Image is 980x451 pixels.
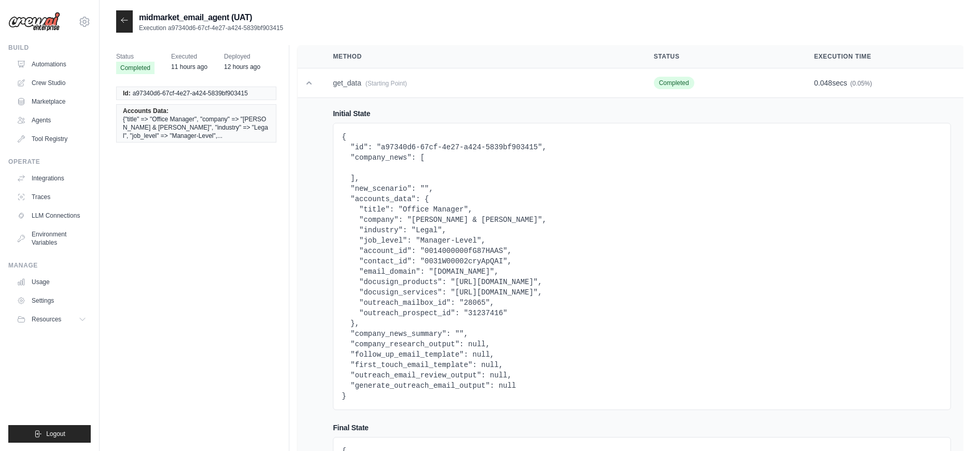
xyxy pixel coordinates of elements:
a: Environment Variables [12,226,91,251]
iframe: Chat Widget [928,401,980,451]
a: Settings [12,292,91,309]
button: Resources [12,311,91,328]
span: Logout [46,430,65,438]
th: Status [641,45,802,68]
time: September 17, 2025 at 11:37 PDT [171,63,207,71]
a: Marketplace [12,93,91,110]
a: Tool Registry [12,131,91,147]
span: Accounts Data: [123,107,169,115]
p: Execution a97340d6-67cf-4e27-a424-5839bf903415 [139,24,283,32]
th: Method [320,45,641,68]
div: Operate [8,158,91,166]
span: {"title" => "Office Manager", "company" => "[PERSON_NAME] & [PERSON_NAME]", "industry" => "Legal"... [123,115,270,140]
span: Completed [654,77,694,89]
span: Id: [123,89,131,97]
a: Crew Studio [12,75,91,91]
th: Execution Time [802,45,963,68]
h4: Final State [333,422,951,433]
a: Automations [12,56,91,73]
span: a97340d6-67cf-4e27-a424-5839bf903415 [133,89,248,97]
span: Completed [116,62,155,74]
pre: { "id": "a97340d6-67cf-4e27-a424-5839bf903415", "company_news": [ ], "new_scenario": "", "account... [342,132,942,401]
span: Resources [32,315,61,323]
a: Agents [12,112,91,129]
a: Traces [12,189,91,205]
a: Usage [12,274,91,290]
a: LLM Connections [12,207,91,224]
h2: midmarket_email_agent (UAT) [139,11,283,24]
div: Build [8,44,91,52]
span: (0.05%) [850,80,872,87]
span: Executed [171,51,207,62]
a: Integrations [12,170,91,187]
td: get_data [320,68,641,98]
span: Status [116,51,155,62]
div: Manage [8,261,91,270]
time: September 17, 2025 at 11:25 PDT [224,63,260,71]
td: secs [802,68,963,98]
span: 0.048 [814,79,832,87]
h4: Initial State [333,108,951,119]
button: Logout [8,425,91,443]
img: Logo [8,12,60,32]
span: Deployed [224,51,260,62]
span: (Starting Point) [366,80,407,87]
